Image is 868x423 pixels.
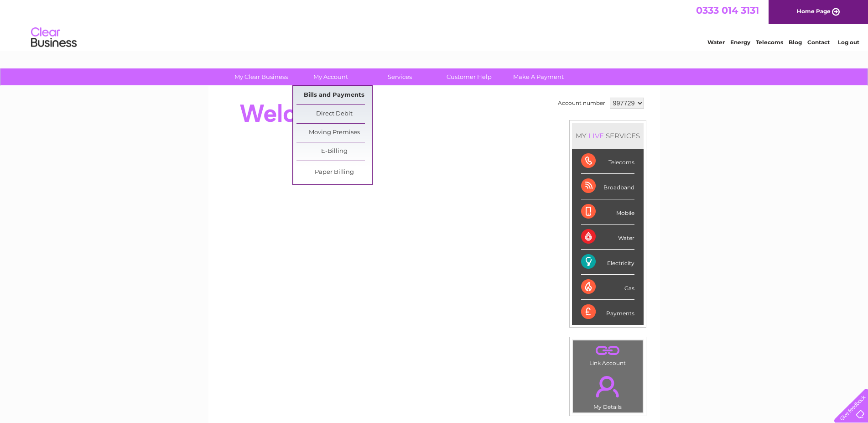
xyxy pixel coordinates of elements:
[807,39,830,46] a: Contact
[572,368,643,413] td: My Details
[572,340,643,369] td: Link Account
[431,68,507,85] a: Customer Help
[696,5,759,16] a: 0333 014 3131
[581,300,634,324] div: Payments
[581,225,634,250] div: Water
[587,131,606,140] div: LIVE
[223,68,299,85] a: My Clear Business
[296,124,372,142] a: Moving Premises
[572,123,644,149] div: MY SERVICES
[293,68,368,85] a: My Account
[789,39,802,46] a: Blog
[556,95,608,111] td: Account number
[31,24,77,52] img: logo.png
[707,39,725,46] a: Water
[362,68,437,85] a: Services
[581,275,634,300] div: Gas
[730,39,750,46] a: Energy
[296,163,372,182] a: Paper Billing
[296,142,372,161] a: E-Billing
[296,105,372,123] a: Direct Debit
[501,68,576,85] a: Make A Payment
[581,149,634,174] div: Telecoms
[575,343,640,359] a: .
[838,39,859,46] a: Log out
[296,86,372,104] a: Bills and Payments
[581,174,634,199] div: Broadband
[581,250,634,275] div: Electricity
[581,199,634,225] div: Mobile
[219,5,650,44] div: Clear Business is a trading name of Verastar Limited (registered in [GEOGRAPHIC_DATA] No. 3667643...
[756,39,783,46] a: Telecoms
[575,371,640,402] a: .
